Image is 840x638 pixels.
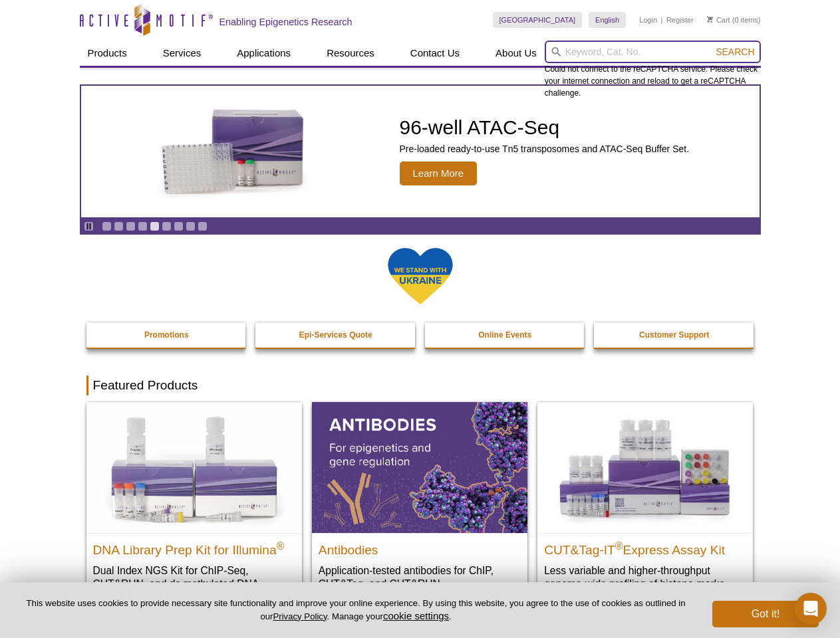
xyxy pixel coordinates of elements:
a: Services [155,41,210,66]
div: Open Intercom Messenger [795,593,827,625]
img: Your Cart [707,16,713,23]
strong: Online Events [478,330,531,340]
sup: ® [277,540,285,551]
li: | [661,12,663,28]
a: English [589,12,626,28]
span: Search [716,47,754,57]
a: Toggle autoplay [84,221,94,231]
h2: 96-well ATAC-Seq [400,118,690,138]
a: Go to slide 7 [174,221,184,231]
p: Pre-loaded ready-to-use Tn5 transposomes and ATAC-Seq Buffer Set. [400,143,690,155]
a: About Us [488,41,545,66]
img: Active Motif Kit photo [150,102,317,201]
div: Could not connect to the reCAPTCHA service. Please check your internet connection and reload to g... [545,41,761,99]
a: Applications [229,41,299,66]
strong: Epi-Services Quote [299,330,372,340]
button: cookie settings [383,610,449,621]
li: (0 items) [707,12,761,28]
p: This website uses cookies to provide necessary site functionality and improve your online experie... [21,597,690,623]
h2: Antibodies [319,537,521,557]
a: [GEOGRAPHIC_DATA] [493,12,583,28]
a: Go to slide 6 [162,221,172,231]
span: Learn More [400,161,478,185]
a: Go to slide 2 [114,221,124,231]
img: We Stand With Ukraine [387,247,454,306]
h2: DNA Library Prep Kit for Illumina [93,537,295,557]
a: Privacy Policy [273,611,327,621]
a: Go to slide 5 [150,221,160,231]
img: All Antibodies [312,402,527,532]
a: Go to slide 8 [186,221,196,231]
a: Go to slide 9 [198,221,208,231]
p: Dual Index NGS Kit for ChIP-Seq, CUT&RUN, and ds methylated DNA assays. [93,564,295,604]
img: CUT&Tag-IT® Express Assay Kit [537,402,753,532]
a: Register [666,15,694,25]
h2: Featured Products [86,375,754,395]
article: 96-well ATAC-Seq [81,86,760,217]
a: Cart [707,15,730,25]
button: Search [712,46,758,58]
a: Active Motif Kit photo 96-well ATAC-Seq Pre-loaded ready-to-use Tn5 transposomes and ATAC-Seq Buf... [81,86,760,217]
a: Epi-Services Quote [255,322,416,348]
button: Got it! [712,601,819,627]
a: DNA Library Prep Kit for Illumina DNA Library Prep Kit for Illumina® Dual Index NGS Kit for ChIP-... [86,402,302,617]
a: Login [639,15,657,25]
a: Go to slide 4 [138,221,148,231]
a: Customer Support [594,322,755,348]
p: Less variable and higher-throughput genome-wide profiling of histone marks​. [544,564,746,591]
a: Promotions [86,322,247,348]
h2: Enabling Epigenetics Research [219,16,352,28]
a: Resources [319,41,382,66]
a: Products [80,41,135,66]
a: Go to slide 3 [126,221,136,231]
a: CUT&Tag-IT® Express Assay Kit CUT&Tag-IT®Express Assay Kit Less variable and higher-throughput ge... [537,402,753,603]
input: Keyword, Cat. No. [545,41,761,63]
a: Contact Us [402,41,468,66]
p: Application-tested antibodies for ChIP, CUT&Tag, and CUT&RUN. [319,564,521,591]
strong: Customer Support [639,330,709,340]
a: Go to slide 1 [102,221,112,231]
a: All Antibodies Antibodies Application-tested antibodies for ChIP, CUT&Tag, and CUT&RUN. [312,402,527,603]
img: DNA Library Prep Kit for Illumina [86,402,302,532]
h2: CUT&Tag-IT Express Assay Kit [544,537,746,557]
sup: ® [615,540,623,551]
a: Online Events [425,322,586,348]
strong: Promotions [144,330,189,340]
